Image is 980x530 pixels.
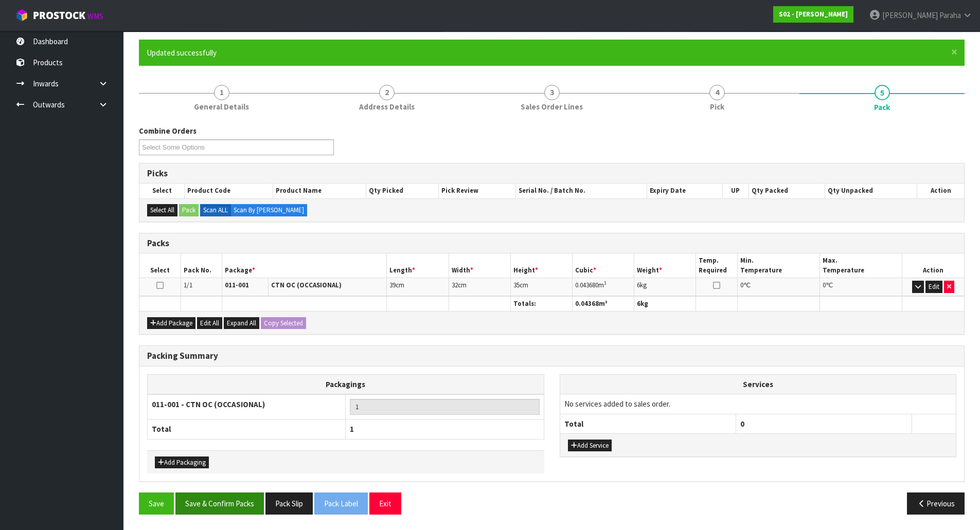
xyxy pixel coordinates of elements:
[261,317,306,330] button: Copy Selected
[740,419,744,429] span: 0
[439,184,516,198] th: Pick Review
[314,492,368,515] button: Pack Label
[139,253,181,278] th: Select
[265,492,313,515] button: Pack Slip
[773,6,853,23] a: S02 - [PERSON_NAME]
[147,169,956,178] h3: Picks
[573,296,634,311] th: m³
[184,281,192,289] span: 1/1
[194,101,249,112] span: General Details
[722,184,749,198] th: UP
[230,204,307,216] label: Scan By [PERSON_NAME]
[749,184,825,198] th: Qty Packed
[634,253,696,278] th: Weight
[696,253,737,278] th: Temp. Required
[604,280,607,286] sup: 3
[366,184,439,198] th: Qty Picked
[449,253,510,278] th: Width
[155,456,209,469] button: Add Packaging
[197,317,222,330] button: Edit All
[575,281,598,289] span: 0.043680
[181,253,222,278] th: Pack No.
[510,296,572,311] th: Totals:
[449,278,510,296] td: cm
[740,281,743,289] span: 0
[152,399,265,409] strong: 011-001 - CTN OC (OCCASIONAL)
[15,9,28,22] img: cube-alt.png
[139,118,965,522] span: Pack
[175,492,264,515] button: Save & Confirm Packs
[737,253,819,278] th: Min. Temperature
[214,85,229,100] span: 1
[139,125,197,136] label: Combine Orders
[148,419,346,439] th: Total
[147,48,217,58] span: Updated successfully
[359,101,415,112] span: Address Details
[379,85,395,100] span: 2
[647,184,723,198] th: Expiry Date
[951,45,957,59] span: ×
[902,253,964,278] th: Action
[637,299,640,308] span: 6
[139,492,174,515] button: Save
[148,375,544,395] th: Packagings
[350,424,354,434] span: 1
[200,204,231,216] label: Scan ALL
[225,281,249,289] strong: 011-001
[387,253,449,278] th: Length
[560,414,736,433] th: Total
[917,184,964,198] th: Action
[544,85,560,100] span: 3
[521,101,583,112] span: Sales Order Lines
[819,278,902,296] td: ℃
[573,278,634,296] td: m
[87,11,103,21] small: WMS
[939,10,961,20] span: Paraha
[271,281,342,289] strong: CTN OC (OCCASIONAL)
[710,101,724,112] span: Pick
[33,9,85,22] span: ProStock
[568,440,612,452] button: Add Service
[147,204,177,216] button: Select All
[185,184,273,198] th: Product Code
[516,184,647,198] th: Serial No. / Batch No.
[510,253,572,278] th: Height
[573,253,634,278] th: Cubic
[222,253,387,278] th: Package
[513,281,520,289] span: 35
[147,351,956,361] h3: Packing Summary
[369,492,401,515] button: Exit
[560,375,956,394] th: Services
[779,10,848,19] strong: S02 - [PERSON_NAME]
[575,299,599,308] span: 0.04368
[825,184,917,198] th: Qty Unpacked
[634,278,696,296] td: kg
[510,278,572,296] td: cm
[147,239,956,248] h3: Packs
[709,85,725,100] span: 4
[273,184,366,198] th: Product Name
[139,184,185,198] th: Select
[882,10,938,20] span: [PERSON_NAME]
[389,281,396,289] span: 39
[227,319,256,327] span: Expand All
[875,85,890,100] span: 5
[387,278,449,296] td: cm
[147,317,195,330] button: Add Package
[737,278,819,296] td: ℃
[224,317,259,330] button: Expand All
[925,281,942,293] button: Edit
[823,281,826,289] span: 0
[907,492,965,515] button: Previous
[179,204,199,216] button: Pack
[874,102,890,113] span: Pack
[637,281,640,289] span: 6
[634,296,696,311] th: kg
[452,281,458,289] span: 32
[560,394,956,414] td: No services added to sales order.
[819,253,902,278] th: Max. Temperature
